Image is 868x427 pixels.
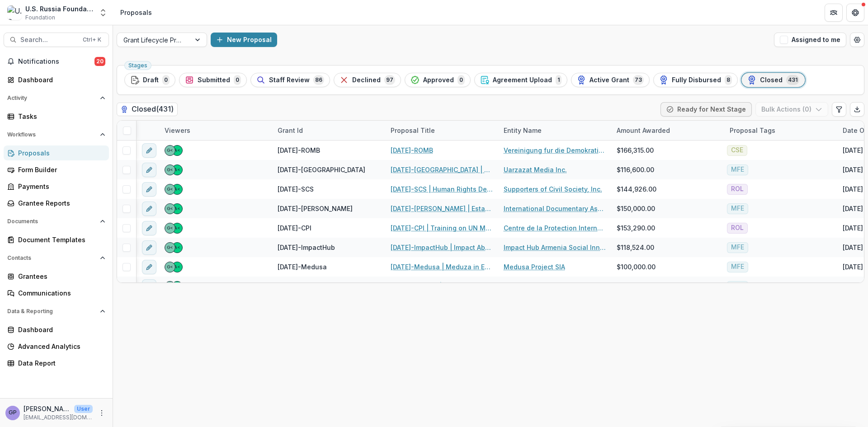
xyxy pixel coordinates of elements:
span: Submitted [198,76,230,84]
button: Open table manager [850,33,864,47]
a: Uarzazat Media Inc. [504,165,567,174]
span: 8 [725,75,732,85]
div: Amount Awarded [611,121,724,140]
nav: breadcrumb [117,6,156,19]
span: [DATE]-ROMB [278,145,320,155]
div: Proposals [120,8,152,17]
div: Proposal Tags [724,121,837,140]
a: [DATE]-Eurasia | School of Entrepreneurship and Leadership (SEAL) Initiative [391,282,493,291]
span: 86 [313,75,324,85]
button: Submitted0 [179,73,247,87]
a: Proposals [4,145,109,160]
button: Open entity switcher [97,4,109,22]
button: edit [142,279,156,294]
span: $166,315.00 [617,145,654,155]
button: edit [142,163,156,177]
div: [DATE] [843,165,863,174]
div: [DATE] [843,262,863,272]
div: Alan Griffin <alan.griffin@usrf.us> [174,148,180,153]
div: Gennady Podolny <gpodolny@usrf.us> [167,168,173,172]
button: Draft0 [124,73,175,87]
div: [DATE] [843,204,863,213]
button: edit [142,143,156,158]
a: Impact Hub Armenia Social Innovation Development [504,243,606,252]
div: Document Templates [18,235,102,244]
div: Gennady Podolny <gpodolny@usrf.us> [167,206,173,211]
div: Form Builder [18,165,102,174]
div: Ctrl + K [81,35,103,45]
button: Agreement Upload1 [474,73,567,87]
div: Gennady Podolny <gpodolny@usrf.us> [167,245,173,250]
div: Entity Name [498,121,611,140]
div: [DATE] [843,223,863,233]
a: Vereinigung fur die Demokratie e.V. / ROMB [504,145,606,155]
span: Foundation [25,14,55,22]
a: Centre de la Protection Internationale [504,223,606,233]
div: [DATE] [843,145,863,155]
div: Gennady Podolny <gpodolny@usrf.us> [167,187,173,192]
div: Gennady Podolny <gpodolny@usrf.us> [167,148,173,153]
span: Declined [352,76,381,84]
button: Approved0 [405,73,471,87]
button: Open Data & Reporting [4,304,109,319]
span: Closed [760,76,783,84]
span: Activity [7,95,96,101]
span: Workflows [7,131,96,138]
div: Alan Griffin <alan.griffin@usrf.us> [174,206,180,211]
div: Proposals [18,148,102,158]
div: Advanced Analytics [18,342,102,351]
a: Grantee Reports [4,196,109,211]
button: edit [142,182,156,197]
div: Alan Griffin <alan.griffin@usrf.us> [174,245,180,250]
div: Proposal Title [385,121,498,140]
div: Entity Name [498,126,547,135]
div: Proposal Title [385,126,440,135]
button: edit [142,260,156,274]
img: U.S. Russia Foundation [7,5,22,20]
div: [DATE] [843,282,863,291]
span: Draft [143,76,159,84]
button: Assigned to me [774,33,846,47]
a: Advanced Analytics [4,339,109,354]
button: More [96,408,107,418]
span: $116,600.00 [617,165,654,174]
a: Tasks [4,109,109,124]
span: 431 [786,75,799,85]
span: $150,000.00 [617,204,655,213]
span: Active Grant [590,76,629,84]
div: Grant Id [272,126,308,135]
div: Dashboard [18,325,102,334]
div: Grantees [18,272,102,281]
button: Active Grant73 [571,73,650,87]
a: [DATE]-Medusa | Meduza in English [391,262,493,272]
span: 0 [162,75,170,85]
a: Eurasia Foundation [504,282,565,291]
div: Gennady Podolny <gpodolny@usrf.us> [167,265,173,269]
div: Alan Griffin <alan.griffin@usrf.us> [174,226,180,230]
div: Viewers [159,121,272,140]
p: [PERSON_NAME] [24,404,71,413]
button: Open Contacts [4,251,109,265]
span: [DATE]-Eurasia [278,282,325,291]
div: Gennady Podolny [9,410,17,416]
button: Notifications20 [4,54,109,69]
span: $100,000.00 [617,262,656,272]
button: edit [142,221,156,235]
a: Dashboard [4,72,109,87]
span: $118,524.00 [617,243,654,252]
span: 73 [633,75,644,85]
div: [DATE] [843,243,863,252]
a: International Documentary Association [504,204,606,213]
span: [DATE]-SCS [278,184,314,194]
span: 20 [94,57,105,66]
div: Grant Id [272,121,385,140]
button: Export table data [850,102,864,117]
div: Amount Awarded [611,126,675,135]
button: Get Help [846,4,864,22]
button: Search... [4,33,109,47]
a: [DATE]-[PERSON_NAME] | Establishing Non-profit Organization Un/Filmed [391,204,493,213]
button: Open Activity [4,91,109,105]
a: Form Builder [4,162,109,177]
button: Edit table settings [832,102,846,117]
